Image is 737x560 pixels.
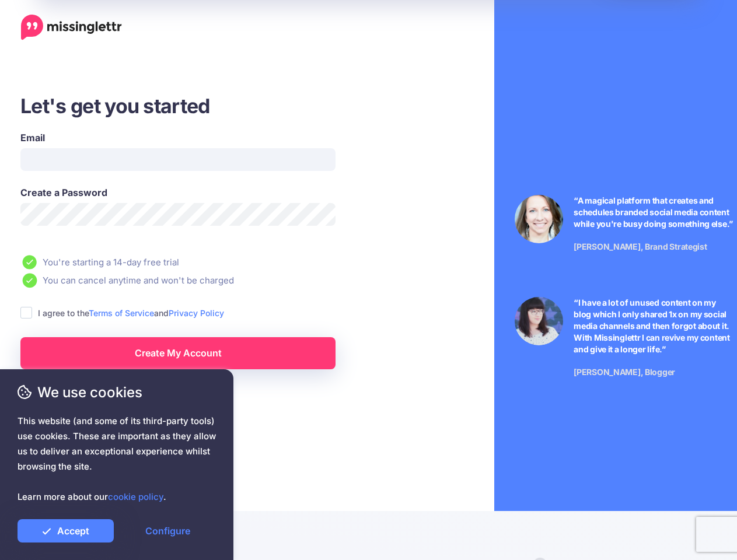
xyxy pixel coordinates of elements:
[89,308,154,318] a: Terms of Service
[18,519,114,542] a: Accept
[20,131,336,145] label: Email
[20,93,402,119] h3: Let's get you started
[574,195,733,230] p: “A magical platform that creates and schedules branded social media content while you're busy doi...
[574,242,707,251] span: [PERSON_NAME], Brand Strategist
[515,195,563,243] img: Testimonial by Laura Stanik
[20,255,402,269] li: You're starting a 14-day free trial
[20,185,336,199] label: Create a Password
[18,382,216,402] span: We use cookies
[120,519,216,542] a: Configure
[20,337,336,369] a: Create My Account
[38,306,224,320] label: I agree to the and
[108,491,163,502] a: cookie policy
[21,15,122,40] a: Home
[169,308,224,318] a: Privacy Policy
[574,367,675,377] span: [PERSON_NAME], Blogger
[18,414,216,505] span: This website (and some of its third-party tools) use cookies. These are important as they allow u...
[20,273,402,288] li: You can cancel anytime and won't be charged
[515,297,563,345] img: Testimonial by Jeniffer Kosche
[574,297,733,355] p: “I have a lot of unused content on my blog which I only shared 1x on my social media channels and...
